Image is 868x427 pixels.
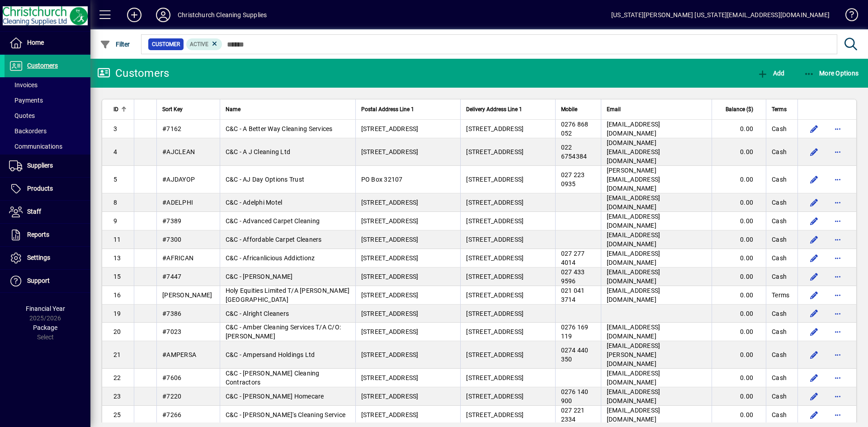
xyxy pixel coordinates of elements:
span: [STREET_ADDRESS] [466,176,524,183]
span: [STREET_ADDRESS] [361,328,419,335]
span: [STREET_ADDRESS] [361,254,419,262]
span: C&C - [PERSON_NAME] [226,273,293,280]
span: 19 [113,310,121,317]
a: Home [5,32,90,54]
span: [PERSON_NAME] [162,291,212,299]
span: Delivery Address Line 1 [466,104,522,114]
td: 0.00 [712,230,766,249]
button: More options [830,172,845,187]
span: 0276 140 900 [561,388,589,404]
span: Settings [27,254,50,261]
td: 0.00 [712,120,766,138]
span: 027 221 2334 [561,407,585,423]
span: 20 [113,328,121,335]
span: C&C - AJ Day Options Trust [226,176,305,183]
td: 0.00 [712,212,766,230]
span: [EMAIL_ADDRESS][DOMAIN_NAME] [607,287,660,303]
button: Edit [807,371,821,385]
span: Customers [27,62,58,69]
span: Terms [772,104,787,114]
button: Edit [807,347,821,362]
span: [STREET_ADDRESS] [466,393,524,400]
span: 027 277 4014 [561,250,585,266]
button: Edit [807,195,821,210]
button: More options [830,389,845,404]
span: Cash [772,350,787,359]
span: 15 [113,273,121,280]
span: [STREET_ADDRESS] [361,310,419,317]
span: [STREET_ADDRESS] [361,217,419,225]
span: 21 [113,351,121,358]
span: #7447 [162,273,181,280]
span: 4 [113,148,117,155]
span: [STREET_ADDRESS] [361,199,419,206]
button: More options [830,347,845,362]
span: Communications [9,143,62,150]
span: C&C - Alright Cleaners [226,310,289,317]
span: [STREET_ADDRESS] [466,236,524,243]
span: C&C - Africanlicious Addictionz [226,254,315,262]
td: 0.00 [712,323,766,341]
button: Add [120,7,149,23]
a: Staff [5,201,90,223]
a: Knowledge Base [839,2,857,31]
span: Financial Year [26,305,65,312]
span: Cash [772,272,787,281]
div: [US_STATE][PERSON_NAME] [US_STATE][EMAIL_ADDRESS][DOMAIN_NAME] [611,8,830,22]
span: Cash [772,147,787,156]
span: [STREET_ADDRESS] [361,236,419,243]
span: 9 [113,217,117,225]
span: [EMAIL_ADDRESS][DOMAIN_NAME] [607,370,660,386]
button: More options [830,408,845,422]
td: 0.00 [712,249,766,267]
button: Edit [807,214,821,228]
span: [EMAIL_ADDRESS][DOMAIN_NAME] [607,231,660,248]
span: [STREET_ADDRESS] [466,328,524,335]
span: C&C - Ampersand Holdings Ltd [226,351,315,358]
button: Edit [807,269,821,284]
span: Cash [772,235,787,244]
td: 0.00 [712,341,766,369]
span: 11 [113,236,121,243]
span: #7266 [162,411,181,418]
span: [STREET_ADDRESS] [361,273,419,280]
button: More options [830,306,845,321]
button: Edit [807,306,821,321]
span: Cash [772,124,787,133]
span: Suppliers [27,162,53,169]
a: Payments [5,93,90,108]
span: #7386 [162,310,181,317]
td: 0.00 [712,305,766,323]
button: Profile [149,7,178,23]
button: Edit [807,288,821,302]
span: 23 [113,393,121,400]
span: Cash [772,410,787,419]
button: Filter [98,36,132,52]
td: 0.00 [712,406,766,424]
td: 0.00 [712,369,766,387]
span: [EMAIL_ADDRESS][DOMAIN_NAME] [607,250,660,266]
button: Edit [807,408,821,422]
span: C&C - Affordable Carpet Cleaners [226,236,322,243]
span: [EMAIL_ADDRESS][PERSON_NAME][DOMAIN_NAME] [607,342,660,367]
span: 13 [113,254,121,262]
span: #AMPERSA [162,351,196,358]
span: Reports [27,231,49,238]
span: [DOMAIN_NAME][EMAIL_ADDRESS][DOMAIN_NAME] [607,139,660,164]
button: More options [830,288,845,302]
span: 027 433 9596 [561,268,585,285]
div: Balance ($) [717,104,761,114]
span: Cash [772,373,787,382]
span: [EMAIL_ADDRESS][DOMAIN_NAME] [607,407,660,423]
span: ID [113,104,118,114]
div: Christchurch Cleaning Supplies [178,8,267,22]
button: Edit [807,389,821,404]
span: Balance ($) [726,104,753,114]
span: Home [27,39,44,46]
span: #7220 [162,393,181,400]
span: Name [226,104,241,114]
mat-chip: Activation Status: Active [186,38,222,50]
span: Add [757,70,784,77]
span: [STREET_ADDRESS] [466,254,524,262]
div: ID [113,104,128,114]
